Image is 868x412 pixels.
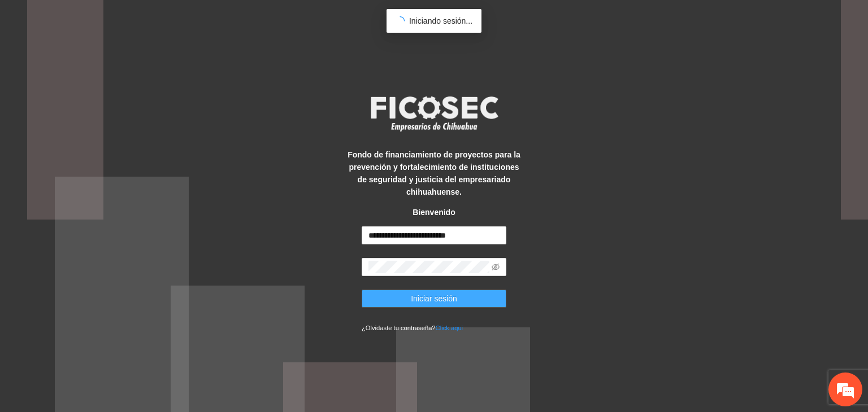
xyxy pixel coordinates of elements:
strong: Bienvenido [413,208,455,217]
img: logo [363,93,505,134]
button: Iniciar sesión [362,290,506,308]
span: loading [394,15,406,27]
span: Iniciando sesión... [409,16,472,25]
span: eye-invisible [492,263,500,271]
small: ¿Olvidaste tu contraseña? [362,325,463,331]
strong: Fondo de financiamiento de proyectos para la prevención y fortalecimiento de instituciones de seg... [348,150,520,196]
span: Iniciar sesión [411,292,457,305]
a: Click aqui [436,325,463,331]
